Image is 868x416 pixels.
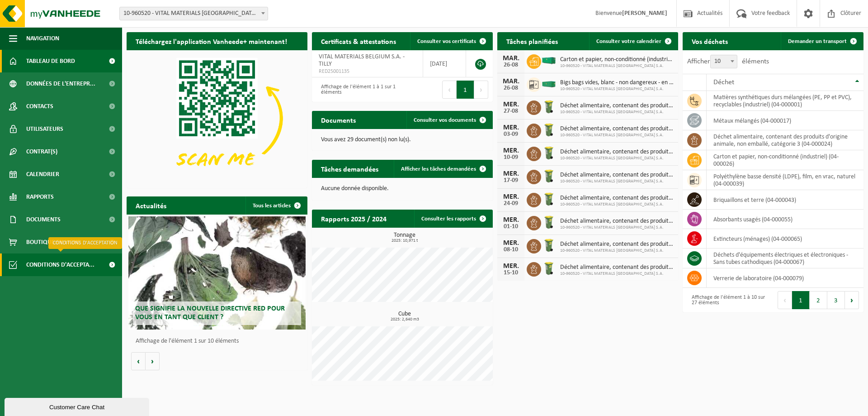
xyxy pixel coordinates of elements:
a: Afficher les tâches demandées [394,160,492,178]
div: 08-10 [502,247,520,253]
span: 10 [711,55,737,68]
td: briquaillons et terre (04-000043) [707,190,863,210]
button: 3 [827,291,845,309]
span: Contrat(s) [26,140,57,163]
h2: Tâches demandées [312,160,387,177]
strong: [PERSON_NAME] [622,10,667,17]
span: Déchet alimentaire, contenant des produits d'origine animale, non emballé, catég... [560,102,674,110]
td: polyéthylène basse densité (LDPE), film, en vrac, naturel (04-000039) [707,170,863,190]
span: 10-960520 - VITAL MATERIALS BELGIUM S.A. - TILLY [119,7,268,20]
span: Déchet alimentaire, contenant des produits d'origine animale, non emballé, catég... [560,172,674,179]
div: 27-08 [502,108,520,115]
h2: Rapports 2025 / 2024 [312,210,396,227]
td: déchet alimentaire, contenant des produits d'origine animale, non emballé, catégorie 3 (04-000024) [707,130,863,150]
span: 10-960520 - VITAL MATERIALS [GEOGRAPHIC_DATA] S.A. [560,86,674,92]
h2: Tâches planifiées [497,32,567,50]
button: 1 [457,81,474,99]
a: Consulter vos certificats [410,32,492,50]
span: VITAL MATERIALS BELGIUM S.A. - TILLY [319,53,405,67]
span: Tableau de bord [26,50,75,72]
span: 10-960520 - VITAL MATERIALS [GEOGRAPHIC_DATA] S.A. [560,271,674,277]
span: Consulter vos certificats [417,38,476,44]
button: 2 [810,291,827,309]
button: Volgende [146,352,160,370]
img: Download de VHEPlus App [127,50,307,186]
div: 15-10 [502,270,520,276]
span: Calendrier [26,163,59,186]
span: 10-960520 - VITAL MATERIALS [GEOGRAPHIC_DATA] S.A. [560,225,674,230]
span: Carton et papier, non-conditionné (industriel) [560,56,674,63]
span: Demander un transport [788,38,847,44]
p: Aucune donnée disponible. [321,186,484,192]
span: Documents [26,208,61,231]
span: 10-960520 - VITAL MATERIALS BELGIUM S.A. - TILLY [120,7,268,20]
div: MER. [502,101,520,108]
img: WB-0140-HPE-GN-50 [541,215,557,230]
span: Données de l'entrepr... [26,72,95,95]
span: Consulter votre calendrier [596,38,661,44]
td: [DATE] [423,50,466,77]
button: Previous [442,81,457,99]
span: 10 [710,55,737,68]
div: Affichage de l'élément 1 à 10 sur 27 éléments [687,290,769,310]
span: Déchet alimentaire, contenant des produits d'origine animale, non emballé, catég... [560,264,674,271]
div: MER. [502,170,520,177]
span: 10-960520 - VITAL MATERIALS [GEOGRAPHIC_DATA] S.A. [560,248,674,253]
a: Tous les articles [245,196,307,215]
td: extincteurs (ménages) (04-000065) [707,229,863,249]
img: WB-0140-HPE-GN-50 [541,191,557,207]
div: MER. [502,263,520,270]
div: Affichage de l'élément 1 à 1 sur 1 éléments [316,80,398,100]
a: Consulter les rapports [414,210,492,228]
a: Consulter votre calendrier [589,32,677,50]
div: MER. [502,124,520,131]
span: 2025: 2,640 m3 [316,317,493,322]
div: 24-09 [502,201,520,207]
button: Previous [778,291,792,309]
td: absorbants usagés (04-000055) [707,210,863,229]
span: Boutique en ligne [26,231,80,253]
img: WB-0140-HPE-GN-50 [541,261,557,276]
img: WB-0140-HPE-GN-50 [541,238,557,253]
span: Déchet alimentaire, contenant des produits d'origine animale, non emballé, catég... [560,241,674,248]
span: RED25001135 [319,68,416,75]
img: WB-0140-HPE-GN-50 [541,168,557,184]
span: 2025: 10,971 t [316,239,493,243]
h2: Actualités [127,196,175,214]
div: MER. [502,147,520,154]
img: WB-0140-HPE-GN-50 [541,99,557,115]
h3: Tonnage [316,232,493,243]
span: 10-960520 - VITAL MATERIALS [GEOGRAPHIC_DATA] S.A. [560,202,674,207]
img: HK-XC-30-GN-00 [541,80,557,88]
td: matières synthétiques durs mélangées (PE, PP et PVC), recyclables (industriel) (04-000001) [707,91,863,111]
td: déchets d'équipements électriques et électroniques - Sans tubes cathodiques (04-000067) [707,249,863,268]
span: Afficher les tâches demandées [401,166,476,172]
div: MER. [502,216,520,224]
span: 10-960520 - VITAL MATERIALS [GEOGRAPHIC_DATA] S.A. [560,179,674,184]
span: Déchet alimentaire, contenant des produits d'origine animale, non emballé, catég... [560,195,674,202]
button: 1 [792,291,810,309]
div: MER. [502,239,520,247]
span: Utilisateurs [26,118,63,140]
span: Consulter vos documents [414,117,476,123]
iframe: chat widget [5,396,151,416]
h3: Cube [316,311,493,322]
div: MER. [502,193,520,201]
img: WB-0140-HPE-GN-50 [541,122,557,138]
span: 10-960520 - VITAL MATERIALS [GEOGRAPHIC_DATA] S.A. [560,133,674,138]
span: Contacts [26,95,53,118]
div: 17-09 [502,177,520,184]
div: MAR. [502,55,520,62]
h2: Téléchargez l'application Vanheede+ maintenant! [127,32,296,50]
h2: Certificats & attestations [312,32,405,50]
p: Vous avez 29 document(s) non lu(s). [321,137,484,143]
button: Vorige [131,352,146,370]
td: carton et papier, non-conditionné (industriel) (04-000026) [707,150,863,170]
a: Que signifie la nouvelle directive RED pour vous en tant que client ? [128,216,306,330]
span: Déchet alimentaire, contenant des produits d'origine animale, non emballé, catég... [560,218,674,225]
div: MAR. [502,78,520,85]
td: métaux mélangés (04-000017) [707,111,863,130]
div: 03-09 [502,131,520,138]
span: Déchet [713,79,734,86]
